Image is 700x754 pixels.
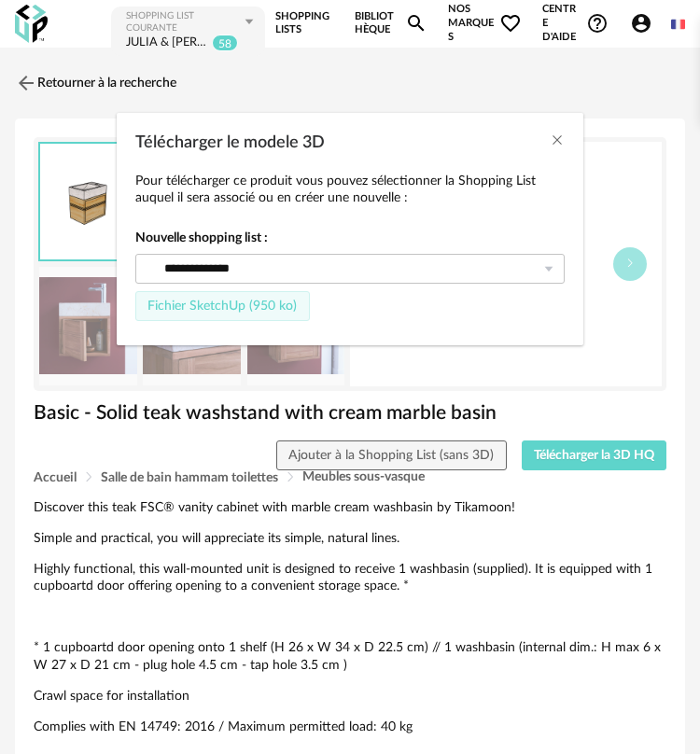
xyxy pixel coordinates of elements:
span: Télécharger le modele 3D [135,134,325,151]
span: Fichier SketchUp (950 ko) [147,300,297,313]
button: Fichier SketchUp (950 ko) [135,291,310,321]
strong: Nouvelle shopping list : [135,230,565,246]
p: Pour télécharger ce produit vous pouvez sélectionner la Shopping List auquel il sera associé ou e... [135,173,565,206]
div: Télécharger le modele 3D [117,113,583,345]
button: Close [550,132,565,151]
